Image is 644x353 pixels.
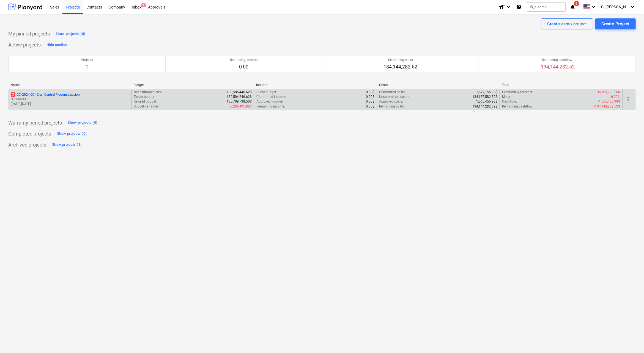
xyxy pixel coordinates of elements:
p: Remaining income : [256,104,285,109]
p: Revised budget : [134,99,157,104]
i: keyboard_arrow_down [629,4,636,10]
p: -134,144,282.52 [540,64,575,70]
p: Committed income : [256,95,286,99]
p: Remaining cashflow : [502,104,533,109]
p: Approved income : [256,99,283,104]
button: Create demo project [541,18,593,29]
i: format_size [498,4,505,10]
button: Show projects (0) [66,118,99,127]
p: Approved costs : [379,99,403,104]
p: 0.00$ [366,104,375,109]
p: Profitability forecast : [502,90,533,95]
p: Committed costs : [379,90,406,95]
p: Net estimated cost : [134,90,163,95]
button: Show projects (1) [51,140,83,149]
div: Widget de chat [616,327,644,353]
p: Uncommitted costs : [379,95,409,99]
p: Margin : [502,95,513,99]
div: Create Project [601,20,630,27]
p: 130,504,246.62$ [227,95,252,99]
div: Name [10,83,129,87]
i: keyboard_arrow_down [590,4,597,10]
p: Remaining income [230,58,258,62]
div: Budget [133,83,252,87]
p: Projects [81,58,93,62]
p: GC-2024-07 - Gran Central Preconstruccion [11,92,80,97]
div: Show projects (1) [52,142,82,148]
p: 135,709,738.50$ [227,99,252,104]
p: 1,565,455.98$ [476,99,497,104]
p: 1,572,155.98$ [476,90,497,95]
p: 0.00 [230,64,258,70]
p: 0.00$ [366,90,375,95]
div: Create demo project [547,20,587,27]
div: Income [256,83,375,87]
p: Cashflow : [502,99,517,104]
p: 0.00$ [366,99,375,104]
span: more_vert [625,96,631,103]
iframe: Chat Widget [616,327,644,353]
i: notifications [570,4,576,10]
button: Show projects (0) [54,29,87,38]
p: Completed projects [8,131,51,137]
p: Remaining costs : [379,104,405,109]
p: Remaining cashflow [540,58,575,62]
span: 1 [141,3,146,7]
p: -135,709,738.50$ [594,90,620,95]
p: Target budget : [134,95,155,99]
p: -5,205,491.88$ [230,104,252,109]
p: Active projects [8,42,41,48]
p: 134,144,282.52$ [472,104,497,109]
div: Show projects (0) [57,131,87,137]
button: Hide section [45,40,68,49]
div: Show projects (0) [68,120,97,126]
p: [DATE] - [DATE] [11,102,129,106]
p: Budget variance : [134,104,158,109]
span: 9 [574,1,579,6]
p: My pinned projects [8,31,50,37]
p: Ó. Francés [11,97,129,102]
button: Search [527,2,566,12]
i: keyboard_arrow_down [505,4,512,10]
p: 130,506,446.62$ [227,90,252,95]
p: -1,565,455.98$ [598,99,620,104]
div: Hide section [46,42,67,48]
p: Warranty period projects [8,120,62,126]
div: Costs [379,83,498,87]
p: Remaining costs [383,58,417,62]
button: Show projects (0) [56,129,88,138]
p: 0.00% [611,95,620,99]
div: Total [502,83,620,87]
div: 3GC-2024-07 -Gran Central PreconstruccionÓ. Francés[DATE]-[DATE] [11,92,129,106]
p: 134,137,582.52$ [472,95,497,99]
p: 134,144,282.52 [383,64,417,70]
p: 0.00$ [366,95,375,99]
span: 3 [11,92,15,97]
button: Create Project [595,18,636,29]
p: Archived projects [8,142,46,148]
i: Knowledge base [516,4,522,10]
span: C. [PERSON_NAME] [601,5,629,9]
span: search [530,5,534,9]
p: 1 [81,64,93,70]
p: Client budget : [256,90,277,95]
p: -134,144,282.52$ [594,104,620,109]
div: Show projects (0) [56,31,85,37]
